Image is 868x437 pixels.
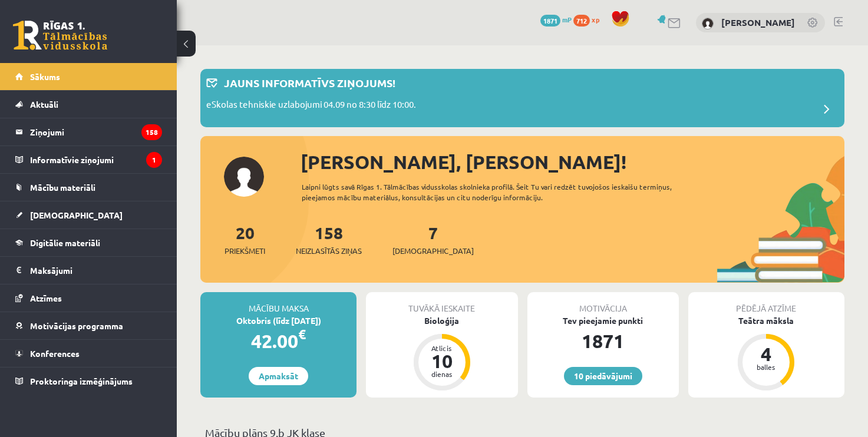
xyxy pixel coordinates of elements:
a: 1871 mP [540,15,572,24]
a: Apmaksāt [249,367,308,385]
img: Danila Suslovs [702,18,714,29]
span: Mācību materiāli [30,182,95,193]
div: 42.00 [200,327,357,355]
span: Aktuāli [30,99,58,110]
div: Mācību maksa [200,292,357,314]
a: Motivācijas programma [15,312,162,339]
a: [DEMOGRAPHIC_DATA] [15,201,162,229]
div: Pēdējā atzīme [688,292,844,314]
div: Laipni lūgts savā Rīgas 1. Tālmācības vidusskolas skolnieka profilā. Šeit Tu vari redzēt tuvojošo... [302,181,688,203]
a: Konferences [15,340,162,367]
a: 712 xp [573,15,605,24]
a: Informatīvie ziņojumi1 [15,146,162,173]
span: Sākums [30,71,60,82]
div: [PERSON_NAME], [PERSON_NAME]! [301,148,844,176]
span: € [298,326,306,343]
span: mP [562,15,572,24]
i: 158 [141,124,162,140]
div: 1871 [527,327,679,355]
a: Mācību materiāli [15,174,162,201]
a: Rīgas 1. Tālmācības vidusskola [13,21,107,50]
span: Proktoringa izmēģinājums [30,376,133,386]
a: Teātra māksla 4 balles [688,314,844,392]
div: Bioloģija [366,314,517,327]
a: Proktoringa izmēģinājums [15,368,162,395]
a: Bioloģija Atlicis 10 dienas [366,314,517,392]
span: Digitālie materiāli [30,237,100,248]
span: Atzīmes [30,293,62,303]
div: dienas [424,370,460,378]
div: balles [748,363,784,370]
div: Teātra māksla [688,314,844,327]
legend: Informatīvie ziņojumi [30,146,162,173]
legend: Ziņojumi [30,118,162,145]
span: Motivācijas programma [30,320,123,331]
a: Jauns informatīvs ziņojums! eSkolas tehniskie uzlabojumi 04.09 no 8:30 līdz 10:00. [206,75,839,121]
span: Konferences [30,348,80,359]
span: 1871 [540,15,560,27]
i: 1 [146,152,162,168]
span: [DEMOGRAPHIC_DATA] [30,210,123,220]
div: 10 [424,352,460,370]
span: 712 [573,15,590,27]
span: xp [592,15,599,24]
a: 7[DEMOGRAPHIC_DATA] [392,222,474,257]
legend: Maksājumi [30,257,162,284]
a: [PERSON_NAME] [721,16,795,28]
span: Neizlasītās ziņas [296,245,362,257]
div: Atlicis [424,345,460,352]
a: 10 piedāvājumi [564,367,642,385]
a: Digitālie materiāli [15,229,162,256]
a: Sākums [15,63,162,90]
p: eSkolas tehniskie uzlabojumi 04.09 no 8:30 līdz 10:00. [206,98,416,114]
div: Tev pieejamie punkti [527,314,679,327]
div: Motivācija [527,292,679,314]
a: Maksājumi [15,257,162,284]
div: Tuvākā ieskaite [366,292,517,314]
span: Priekšmeti [225,245,265,257]
a: 158Neizlasītās ziņas [296,222,362,257]
a: Aktuāli [15,91,162,118]
a: Ziņojumi158 [15,118,162,145]
div: 4 [748,345,784,363]
a: 20Priekšmeti [225,222,265,257]
div: Oktobris (līdz [DATE]) [200,314,357,327]
p: Jauns informatīvs ziņojums! [224,75,395,91]
span: [DEMOGRAPHIC_DATA] [392,245,474,257]
a: Atzīmes [15,284,162,312]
